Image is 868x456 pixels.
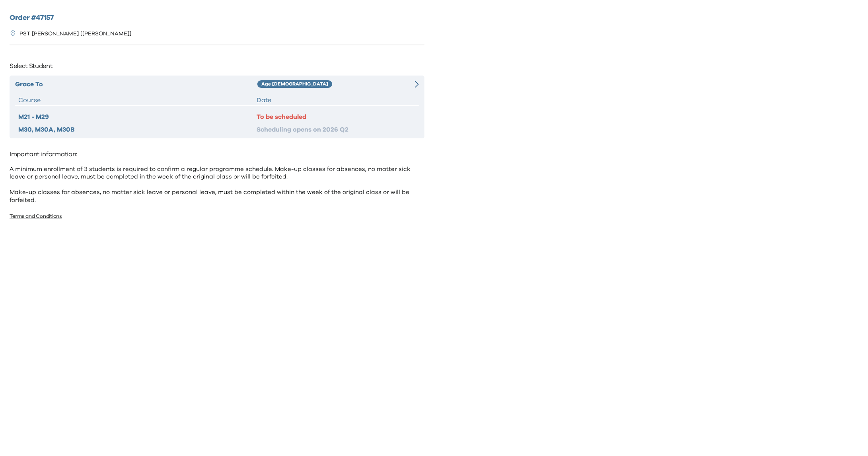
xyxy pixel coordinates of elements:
div: M21 - M29 [18,112,257,122]
div: Scheduling opens on 2026 Q2 [257,125,416,134]
div: Age [DEMOGRAPHIC_DATA] [257,80,332,88]
p: PST [PERSON_NAME] [[PERSON_NAME]] [19,30,131,38]
div: To be scheduled [257,112,416,122]
h2: Order # 47157 [10,13,424,23]
p: Important information: [10,148,424,161]
a: Terms and Conditions [10,214,62,219]
p: A minimum enrollment of 3 students is required to confirm a regular programme schedule. Make-up c... [10,165,424,204]
div: Course [18,95,257,105]
p: Select Student [10,60,424,72]
div: M30, M30A, M30B [18,125,257,134]
div: Grace To [15,80,257,89]
div: Date [257,95,416,105]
